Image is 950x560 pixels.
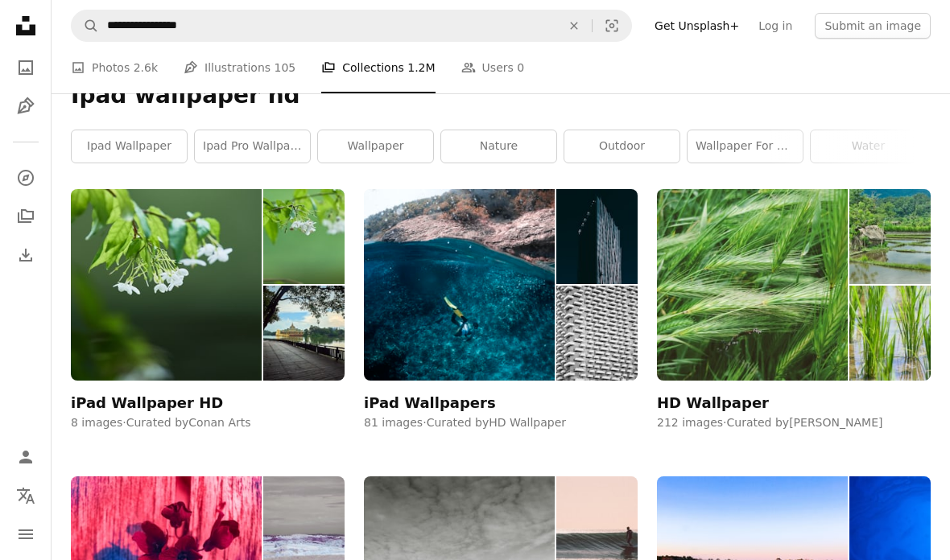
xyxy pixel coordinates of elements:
a: ipad pro wallpaper [195,131,310,163]
a: ipad wallpaper [72,131,187,163]
img: photo-1600317500190-153262ae9d33 [263,190,345,285]
span: 0 [517,59,524,76]
a: nature [441,131,556,163]
img: photo-1560601642-acf510731c63 [849,286,931,381]
img: photo-1599848783268-81b27d98979d [263,286,345,381]
img: photo-1437810024596-c7d5f814a5ec [556,286,638,381]
h1: Ipad wallpaper hd [71,82,931,111]
div: iPad Wallpapers [364,394,496,414]
img: photo-1600317847334-df699ecc88f6 [71,190,262,381]
div: 81 images · Curated by HD Wallpaper [364,416,638,432]
div: 8 images · Curated by Conan Arts [71,416,345,432]
a: Log in [749,13,802,39]
a: wallpaper [318,131,433,163]
img: photo-1490467265959-2156888e8fe7 [556,190,638,285]
a: iPad Wallpapers [364,190,638,412]
button: Menu [10,518,42,550]
a: outdoor [564,131,679,163]
a: water [811,131,926,163]
img: photo-1586984869933-b3f3ec12cd25 [849,190,931,285]
a: Home — Unsplash [10,10,42,45]
a: Photos 2.6k [71,42,158,93]
a: Download History [10,239,42,271]
button: Clear [556,10,592,41]
button: Search Unsplash [72,10,99,41]
img: photo-1533471875462-a7ee4ae05951 [364,190,555,381]
a: wallpaper for mobile [688,131,803,163]
button: Visual search [593,10,631,41]
form: Find visuals sitewide [71,10,632,42]
span: 2.6k [134,59,158,76]
a: Illustrations 105 [184,42,295,93]
a: Get Unsplash+ [645,13,749,39]
a: Explore [10,162,42,194]
a: iPad Wallpaper HD [71,190,345,412]
button: Language [10,480,42,512]
img: photo-1591530712751-96e6f5ad73ac [657,190,848,381]
a: HD Wallpaper [657,190,931,412]
span: 105 [275,59,296,76]
div: iPad Wallpaper HD [71,394,223,414]
a: Photos [10,51,42,84]
a: Illustrations [10,90,42,122]
a: Log in / Sign up [10,441,42,473]
div: 212 images · Curated by [PERSON_NAME] [657,416,931,432]
button: Submit an image [815,13,931,39]
div: HD Wallpaper [657,394,769,414]
a: Users 0 [461,42,525,93]
a: Collections [10,200,42,233]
